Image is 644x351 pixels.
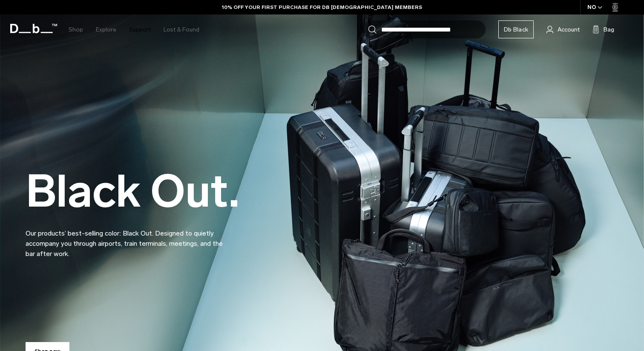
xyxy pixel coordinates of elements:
[164,14,199,45] a: Lost & Found
[129,14,151,45] a: Support
[96,14,116,45] a: Explore
[592,24,614,35] button: Bag
[69,14,83,45] a: Shop
[498,20,534,38] a: Db Black
[62,14,206,45] nav: Main Navigation
[26,218,230,259] p: Our products’ best-selling color: Black Out. Designed to quietly accompany you through airports, ...
[546,24,580,35] a: Account
[558,25,580,34] span: Account
[604,25,614,34] span: Bag
[26,169,239,214] h2: Black Out.
[222,3,422,11] a: 10% OFF YOUR FIRST PURCHASE FOR DB [DEMOGRAPHIC_DATA] MEMBERS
